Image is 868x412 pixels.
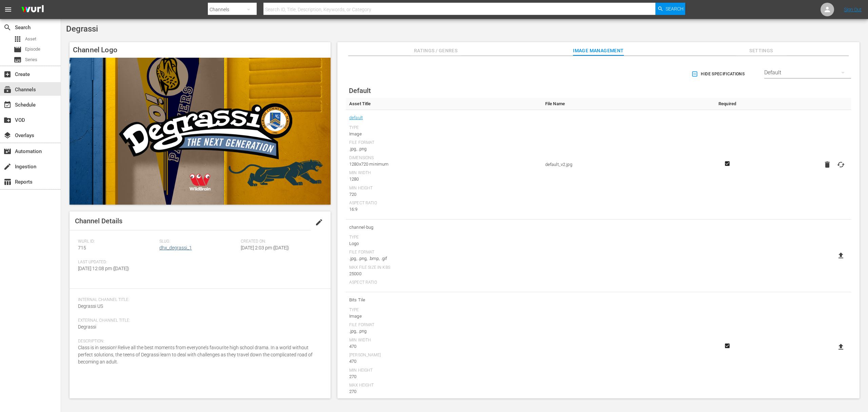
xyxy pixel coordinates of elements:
div: Type [349,307,538,313]
div: Max File Size In Kbs [349,265,538,270]
svg: Required [723,343,731,349]
span: Automation [3,147,12,155]
div: File Format [349,250,538,255]
span: Created On: [241,239,319,244]
th: File Name [542,98,707,110]
span: Class is in session! Relive all the best moments from everyone’s favourite high school drama. In ... [78,345,313,364]
div: Aspect Ratio [349,201,538,206]
span: Ingestion [3,163,12,171]
span: Asset [25,36,36,42]
div: .jpg, .png, .bmp, .gif [349,255,538,262]
span: Episode [25,46,40,53]
div: 16:9 [349,206,538,213]
span: Series [25,56,37,63]
span: menu [4,5,12,14]
span: 715 [78,245,86,250]
div: 1280x720 minimum [349,161,538,168]
div: Min Width [349,338,538,343]
span: Series [14,56,22,64]
div: Dimensions [349,155,538,161]
button: Hide Specifications [690,64,747,83]
span: edit [315,218,323,226]
div: 1280 [349,176,538,183]
h4: Channel Logo [70,42,331,58]
span: Search [3,23,12,32]
div: 470 [349,343,538,350]
span: Degrassi [66,24,98,34]
span: Bits Tile [349,296,538,304]
span: [DATE] 2:03 pm ([DATE]) [241,245,289,250]
span: Ratings / Genres [410,46,461,55]
div: [PERSON_NAME] [349,353,538,358]
span: Degrassi [78,324,96,330]
td: default_v2.jpg [542,110,707,220]
span: Asset [14,35,22,43]
span: Reports [3,178,12,186]
span: Degrassi US [78,303,103,309]
div: Type [349,235,538,240]
span: External Channel Title: [78,318,319,323]
span: Hide Specifications [693,71,745,78]
div: 720 [349,191,538,198]
span: Create [3,70,12,78]
span: Slug: [159,239,237,244]
span: Wurl ID: [78,239,156,244]
span: Image Management [573,46,624,55]
span: Description: [78,339,319,344]
span: Schedule [3,101,12,109]
a: dhx_degrassi_1 [159,245,192,250]
span: Channels [3,86,12,94]
a: Sign Out [844,7,862,12]
span: Episode [14,45,22,54]
span: Channel Details [75,217,122,225]
div: Logo [349,240,538,247]
div: 25000 [349,270,538,277]
div: 270 [349,373,538,380]
span: channel-bug [349,223,538,232]
div: 270 [349,388,538,395]
div: Min Width [349,170,538,176]
a: default [349,113,363,122]
div: 470 [349,358,538,365]
div: Aspect Ratio [349,280,538,285]
th: Required [707,98,748,110]
span: VOD [3,116,12,124]
div: Min Height [349,186,538,191]
span: Internal Channel Title: [78,297,319,303]
div: Min Height [349,368,538,373]
div: .jpg, .png [349,328,538,335]
div: .jpg, .png [349,146,538,152]
div: Image [349,313,538,320]
th: Asset Title [346,98,542,110]
div: Type [349,125,538,131]
div: File Format [349,140,538,146]
button: edit [311,214,327,230]
span: Overlays [3,131,12,139]
span: Settings [736,46,787,55]
img: Degrassi [70,58,331,205]
div: Default [764,63,851,82]
span: Default [349,87,371,95]
span: [DATE] 12:08 pm ([DATE]) [78,266,129,271]
img: ans4CAIJ8jUAAAAAAAAAAAAAAAAAAAAAAAAgQb4GAAAAAAAAAAAAAAAAAAAAAAAAJMjXAAAAAAAAAAAAAAAAAAAAAAAAgAT5G... [16,2,49,18]
div: Image [349,131,538,137]
svg: Required [723,161,731,167]
div: File Format [349,322,538,328]
span: Last Updated: [78,260,156,265]
div: Max Height [349,383,538,388]
button: Search [655,3,685,15]
span: Search [666,3,684,15]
